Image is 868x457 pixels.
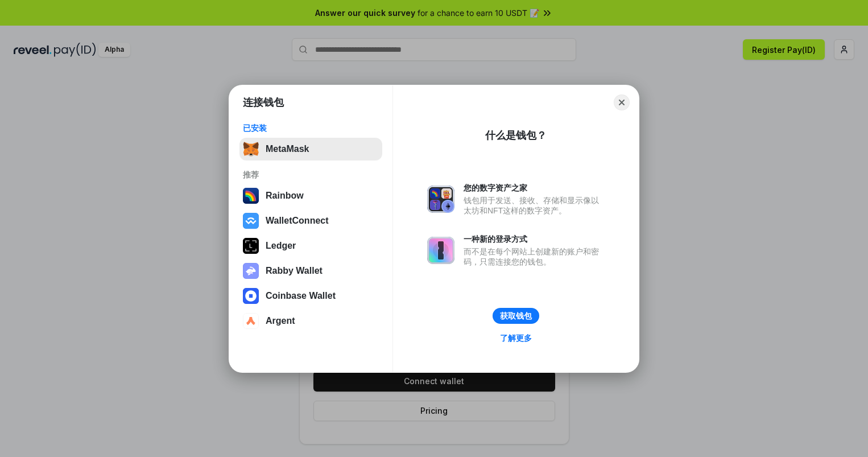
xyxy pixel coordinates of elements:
div: 一种新的登录方式 [464,234,605,244]
div: Coinbase Wallet [266,291,336,301]
div: MetaMask [266,144,309,154]
div: 而不是在每个网站上创建新的账户和密码，只需连接您的钱包。 [464,246,605,267]
img: svg+xml,%3Csvg%20xmlns%3D%22http%3A%2F%2Fwww.w3.org%2F2000%2Fsvg%22%20fill%3D%22none%22%20viewBox... [243,263,259,279]
h1: 连接钱包 [243,96,284,109]
div: 什么是钱包？ [485,129,547,142]
button: Coinbase Wallet [239,285,382,307]
button: 获取钱包 [493,308,539,324]
img: svg+xml,%3Csvg%20width%3D%2228%22%20height%3D%2228%22%20viewBox%3D%220%200%2028%2028%22%20fill%3D... [243,213,259,229]
div: WalletConnect [266,216,329,226]
div: 获取钱包 [500,311,532,321]
button: Close [614,94,630,110]
img: svg+xml,%3Csvg%20width%3D%2228%22%20height%3D%2228%22%20viewBox%3D%220%200%2028%2028%22%20fill%3D... [243,288,259,304]
img: svg+xml,%3Csvg%20xmlns%3D%22http%3A%2F%2Fwww.w3.org%2F2000%2Fsvg%22%20fill%3D%22none%22%20viewBox... [427,186,454,213]
div: 钱包用于发送、接收、存储和显示像以太坊和NFT这样的数字资产。 [464,195,605,216]
img: svg+xml,%3Csvg%20xmlns%3D%22http%3A%2F%2Fwww.w3.org%2F2000%2Fsvg%22%20width%3D%2228%22%20height%3... [243,238,259,254]
img: svg+xml,%3Csvg%20width%3D%22120%22%20height%3D%22120%22%20viewBox%3D%220%200%20120%20120%22%20fil... [243,188,259,204]
div: Rabby Wallet [266,266,323,276]
button: Argent [239,310,382,332]
button: WalletConnect [239,209,382,232]
div: 已安装 [243,123,379,133]
div: 推荐 [243,170,379,180]
img: svg+xml,%3Csvg%20width%3D%2228%22%20height%3D%2228%22%20viewBox%3D%220%200%2028%2028%22%20fill%3D... [243,313,259,329]
button: Rainbow [239,184,382,207]
img: svg+xml,%3Csvg%20xmlns%3D%22http%3A%2F%2Fwww.w3.org%2F2000%2Fsvg%22%20fill%3D%22none%22%20viewBox... [427,237,454,264]
button: MetaMask [239,138,382,160]
div: Ledger [266,241,296,251]
a: 了解更多 [493,331,539,345]
img: svg+xml,%3Csvg%20fill%3D%22none%22%20height%3D%2233%22%20viewBox%3D%220%200%2035%2033%22%20width%... [243,141,259,157]
div: 您的数字资产之家 [464,183,605,193]
div: Rainbow [266,191,304,201]
div: 了解更多 [500,333,532,343]
button: Rabby Wallet [239,260,382,282]
button: Ledger [239,234,382,257]
div: Argent [266,316,295,326]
